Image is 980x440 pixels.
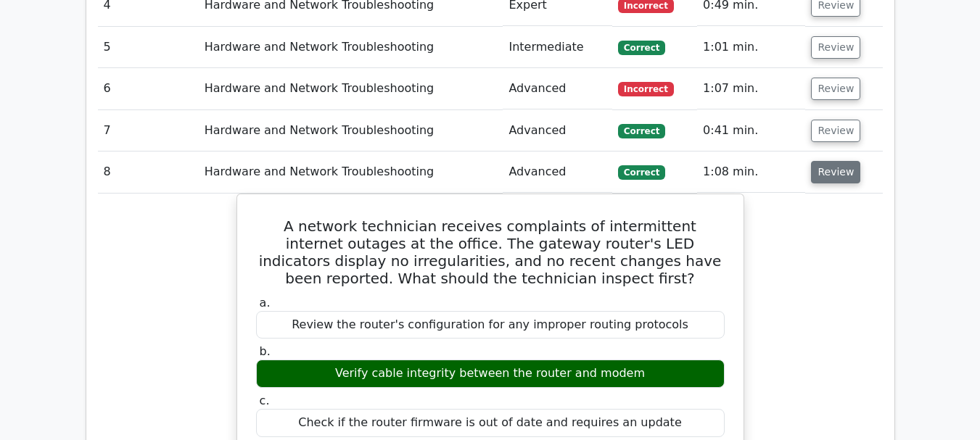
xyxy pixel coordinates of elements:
[618,82,674,96] span: Incorrect
[255,217,726,287] h5: A network technician receives complaints of intermittent internet outages at the office. The gate...
[811,161,860,183] button: Review
[811,36,860,59] button: Review
[256,409,725,437] div: Check if the router firmware is out of date and requires an update
[260,296,271,310] span: a.
[199,27,503,68] td: Hardware and Network Troubleshooting
[618,124,665,138] span: Correct
[199,151,503,193] td: Hardware and Network Troubleshooting
[697,151,805,193] td: 1:08 min.
[260,394,270,407] span: c.
[98,27,199,68] td: 5
[697,68,805,109] td: 1:07 min.
[98,68,199,109] td: 6
[199,68,503,109] td: Hardware and Network Troubleshooting
[199,110,503,151] td: Hardware and Network Troubleshooting
[260,344,271,358] span: b.
[256,311,725,339] div: Review the router's configuration for any improper routing protocols
[98,151,199,193] td: 8
[503,27,612,68] td: Intermediate
[503,110,612,151] td: Advanced
[811,78,860,100] button: Review
[697,27,805,68] td: 1:01 min.
[503,68,612,109] td: Advanced
[503,151,612,193] td: Advanced
[697,110,805,151] td: 0:41 min.
[256,360,725,388] div: Verify cable integrity between the router and modem
[98,110,199,151] td: 7
[618,165,665,180] span: Correct
[618,41,665,55] span: Correct
[811,120,860,142] button: Review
